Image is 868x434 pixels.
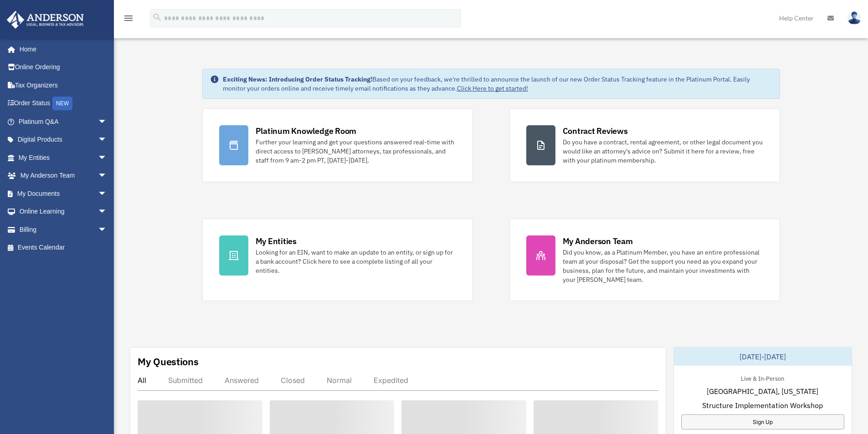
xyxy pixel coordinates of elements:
[702,400,823,411] span: Structure Implementation Workshop
[509,108,780,182] a: Contract Reviews Do you have a contract, rental agreement, or other legal document you would like...
[6,58,121,77] a: Online Ordering
[256,235,297,247] div: My Entities
[563,138,763,165] div: Do you have a contract, rental agreement, or other legal document you would like an attorney's ad...
[563,235,633,247] div: My Anderson Team
[138,355,199,368] div: My Questions
[374,376,408,385] div: Expedited
[123,16,134,24] a: menu
[707,386,818,397] span: [GEOGRAPHIC_DATA], [US_STATE]
[6,112,121,131] a: Platinum Q&Aarrow_drop_down
[98,184,116,203] span: arrow_drop_down
[223,75,372,83] strong: Exciting News: Introducing Order Status Tracking!
[327,376,352,385] div: Normal
[6,203,121,221] a: Online Learningarrow_drop_down
[98,112,116,131] span: arrow_drop_down
[98,220,116,239] span: arrow_drop_down
[509,219,780,301] a: My Anderson Team Did you know, as a Platinum Member, you have an entire professional team at your...
[152,12,162,22] i: search
[6,167,121,185] a: My Anderson Teamarrow_drop_down
[98,203,116,221] span: arrow_drop_down
[674,347,852,366] div: [DATE]-[DATE]
[223,75,772,93] div: Based on your feedback, we're thrilled to announce the launch of our new Order Status Tracking fe...
[457,84,528,92] a: Click Here to get started!
[98,148,116,167] span: arrow_drop_down
[123,13,134,24] i: menu
[681,414,844,429] a: Sign Up
[563,125,628,137] div: Contract Reviews
[4,11,87,29] img: Anderson Advisors Platinum Portal
[6,76,121,94] a: Tax Organizers
[6,220,121,239] a: Billingarrow_drop_down
[6,94,121,113] a: Order StatusNEW
[256,138,456,165] div: Further your learning and get your questions answered real-time with direct access to [PERSON_NAM...
[98,167,116,185] span: arrow_drop_down
[168,376,203,385] div: Submitted
[202,219,473,301] a: My Entities Looking for an EIN, want to make an update to an entity, or sign up for a bank accoun...
[256,248,456,275] div: Looking for an EIN, want to make an update to an entity, or sign up for a bank account? Click her...
[6,184,121,203] a: My Documentsarrow_drop_down
[52,97,72,110] div: NEW
[138,376,146,385] div: All
[6,40,116,58] a: Home
[6,239,121,257] a: Events Calendar
[202,108,473,182] a: Platinum Knowledge Room Further your learning and get your questions answered real-time with dire...
[98,131,116,149] span: arrow_drop_down
[225,376,259,385] div: Answered
[734,373,791,383] div: Live & In-Person
[281,376,305,385] div: Closed
[847,11,861,25] img: User Pic
[256,125,357,137] div: Platinum Knowledge Room
[563,248,763,284] div: Did you know, as a Platinum Member, you have an entire professional team at your disposal? Get th...
[6,131,121,149] a: Digital Productsarrow_drop_down
[6,148,121,167] a: My Entitiesarrow_drop_down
